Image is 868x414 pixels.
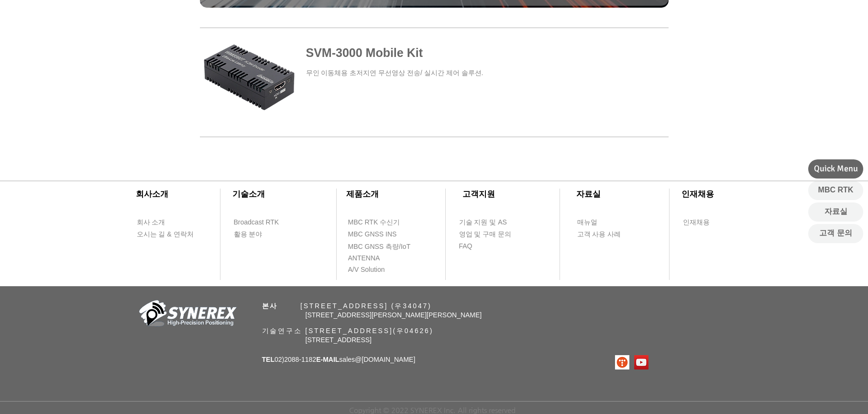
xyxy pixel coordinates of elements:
[233,228,288,240] a: 활용 분야
[355,356,415,363] a: @[DOMAIN_NAME]
[137,230,194,239] span: 오시는 길 & 연락처
[814,163,858,175] span: Quick Menu
[348,264,403,276] a: A/V Solution
[577,228,632,240] a: 고객 사용 사례
[577,216,632,228] a: 매뉴얼
[459,216,530,228] a: 기술 지원 및 AS
[316,356,339,363] span: E-MAIL
[808,224,863,243] a: 고객 문의
[232,190,265,199] span: ​기술소개
[136,190,168,199] span: ​회사소개
[615,355,629,369] img: 티스토리로고
[681,190,714,199] span: ​인재채용
[234,218,279,227] span: Broadcast RTK
[683,218,710,227] span: 인재채용
[348,252,403,264] a: ANTENNA
[348,218,400,227] span: MBC RTK 수신기
[348,241,431,253] a: MBC GNSS 측량/IoT
[758,373,868,414] iframe: Wix Chat
[262,302,432,310] span: ​ [STREET_ADDRESS] (우34047)
[233,216,288,228] a: Broadcast RTK
[808,202,863,222] a: 자료실
[576,190,601,199] span: ​자료실
[262,356,416,363] span: 02)2088-1182 sales
[348,216,419,228] a: MBC RTK 수신기
[262,356,275,363] span: TEL
[682,216,728,228] a: 인재채용
[137,218,165,227] span: 회사 소개
[808,159,863,179] div: Quick Menu
[306,336,372,344] span: [STREET_ADDRESS]
[134,299,239,330] img: 회사_로고-removebg-preview.png
[136,228,201,240] a: 오시는 길 & 연락처
[818,185,854,195] span: MBC RTK
[346,190,379,199] span: ​제품소개
[262,327,434,335] span: 기술연구소 [STREET_ADDRESS](우04626)
[262,302,278,310] span: 본사
[234,230,263,239] span: 활용 분야
[348,265,385,275] span: A/V Solution
[348,242,411,252] span: MBC GNSS 측량/IoT
[459,242,472,251] span: FAQ
[348,230,397,239] span: MBC GNSS INS
[459,230,512,239] span: 영업 및 구매 문의
[349,406,516,414] span: Copyright © 2022 SYNEREX Inc. All rights reserved
[615,355,648,369] ul: SNS 모음
[306,311,482,319] span: [STREET_ADDRESS][PERSON_NAME][PERSON_NAME]
[348,228,407,240] a: MBC GNSS INS
[459,240,514,252] a: FAQ
[462,190,495,199] span: ​고객지원
[634,355,648,369] img: 유튜브 사회 아이콘
[459,218,507,227] span: 기술 지원 및 AS
[808,181,863,200] a: MBC RTK
[136,216,191,228] a: 회사 소개
[577,230,621,239] span: 고객 사용 사례
[824,206,847,217] span: 자료실
[819,228,852,238] span: 고객 문의
[348,254,380,263] span: ANTENNA
[459,228,514,240] a: 영업 및 구매 문의
[577,218,597,227] span: 매뉴얼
